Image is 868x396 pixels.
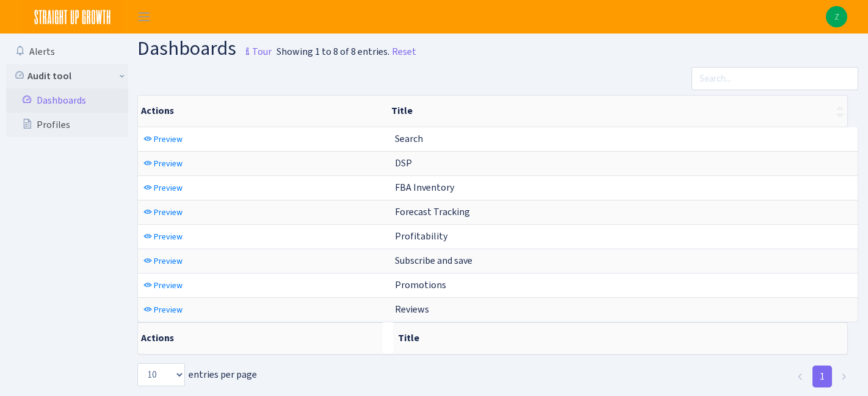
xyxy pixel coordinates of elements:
[154,182,183,194] span: Preview
[395,157,412,169] span: DSP
[236,35,272,61] a: Tour
[154,280,183,291] span: Preview
[395,303,429,316] span: Reviews
[154,231,183,242] span: Preview
[812,366,832,387] a: 1
[138,322,383,354] th: Actions
[140,130,186,149] a: Preview
[140,252,186,270] a: Preview
[395,254,472,267] span: Subscribe and save
[154,133,183,145] span: Preview
[826,6,847,27] a: Z
[140,154,186,173] a: Preview
[6,40,128,64] a: Alerts
[395,230,447,242] span: Profitability
[138,96,386,127] th: Actions
[140,227,186,246] a: Preview
[395,205,470,218] span: Forecast Tracking
[392,44,416,59] a: Reset
[6,64,128,88] a: Audit tool
[129,7,159,27] button: Toggle navigation
[393,322,848,354] th: Title
[395,132,423,145] span: Search
[395,181,454,194] span: FBA Inventory
[826,6,847,27] img: Zach Belous
[395,278,446,291] span: Promotions
[154,158,183,169] span: Preview
[6,113,128,137] a: Profiles
[140,203,186,222] a: Preview
[154,255,183,267] span: Preview
[154,207,183,218] span: Preview
[386,96,847,127] th: Title : activate to sort column ascending
[240,41,272,62] small: Tour
[277,44,389,59] div: Showing 1 to 8 of 8 entries.
[137,363,257,386] label: entries per page
[692,67,858,90] input: Search...
[140,300,186,319] a: Preview
[6,88,128,113] a: Dashboards
[140,276,186,295] a: Preview
[137,38,272,62] h1: Dashboards
[140,179,186,197] a: Preview
[154,304,183,316] span: Preview
[137,363,185,386] select: entries per page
